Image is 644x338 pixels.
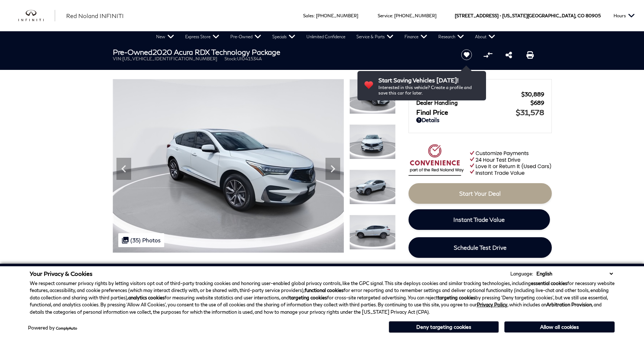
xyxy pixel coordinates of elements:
img: Used 2020 Platinum White Pearl Acura Technology Package image 2 [349,79,396,114]
a: ComplyAuto [56,326,77,330]
strong: analytics cookies [128,295,165,300]
span: VIN: [113,56,122,61]
span: Sales [303,13,314,18]
a: Specials [267,31,301,42]
a: Service & Parts [351,31,399,42]
a: Pre-Owned [225,31,267,42]
strong: Pre-Owned [113,47,152,56]
a: Print this Pre-Owned 2020 Acura RDX Technology Package [526,50,534,59]
a: [STREET_ADDRESS] • [US_STATE][GEOGRAPHIC_DATA], CO 80905 [455,13,601,18]
a: About [469,31,501,42]
img: Used 2020 Platinum White Pearl Acura Technology Package image 2 [113,79,344,253]
span: : [392,13,393,18]
span: $30,889 [521,91,544,97]
strong: Arbitration Provision [546,302,592,307]
strong: functional cookies [305,287,343,293]
h1: 2020 Acura RDX Technology Package [113,48,449,56]
a: Start Your Deal [409,183,552,204]
a: Final Price $31,578 [416,108,544,117]
button: Compare vehicle [482,49,493,60]
strong: targeting cookies [289,295,327,300]
a: New [151,31,180,42]
div: Previous [116,158,131,180]
a: Unlimited Confidence [301,31,351,42]
span: Red Noland Price [416,91,521,97]
div: Next [325,158,340,180]
a: Research [433,31,469,42]
div: Language: [510,271,533,276]
img: Used 2020 Platinum White Pearl Acura Technology Package image 3 [349,124,396,159]
span: Red Noland INFINITI [66,12,124,19]
select: Language Select [535,270,615,277]
span: $31,578 [516,108,544,117]
span: UI041534A [237,56,262,61]
div: (35) Photos [118,233,164,247]
a: [PHONE_NUMBER] [394,13,436,18]
img: INFINITI [18,10,55,22]
button: Save vehicle [458,49,475,61]
a: Privacy Policy [477,302,507,307]
a: infiniti [18,10,55,22]
a: Dealer Handling $689 [416,99,544,106]
a: Finance [399,31,433,42]
strong: targeting cookies [438,295,475,300]
a: Instant Trade Value [409,209,550,230]
img: Used 2020 Platinum White Pearl Acura Technology Package image 4 [349,170,396,204]
a: Red Noland INFINITI [66,11,124,20]
a: Red Noland Price $30,889 [416,91,544,97]
span: Instant Trade Value [453,216,505,223]
span: Dealer Handling [416,99,530,106]
button: Allow all cookies [504,321,615,332]
a: [PHONE_NUMBER] [316,13,358,18]
a: Share this Pre-Owned 2020 Acura RDX Technology Package [506,50,512,59]
nav: Main Navigation [151,31,501,42]
span: Stock: [224,56,237,61]
span: Service [378,13,392,18]
p: We respect consumer privacy rights by letting visitors opt out of third-party tracking cookies an... [30,280,615,316]
button: Deny targeting cookies [389,321,499,333]
span: : [314,13,315,18]
a: Express Store [180,31,225,42]
div: Powered by [28,325,77,330]
strong: essential cookies [531,280,567,286]
a: Schedule Test Drive [409,237,552,258]
span: $689 [530,99,544,106]
span: Your Privacy & Cookies [30,270,93,277]
span: Start Your Deal [459,190,501,197]
span: Schedule Test Drive [454,244,507,251]
a: Details [416,117,544,123]
img: Used 2020 Platinum White Pearl Acura Technology Package image 5 [349,215,396,250]
span: Final Price [416,108,516,116]
span: [US_VEHICLE_IDENTIFICATION_NUMBER] [122,56,217,61]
